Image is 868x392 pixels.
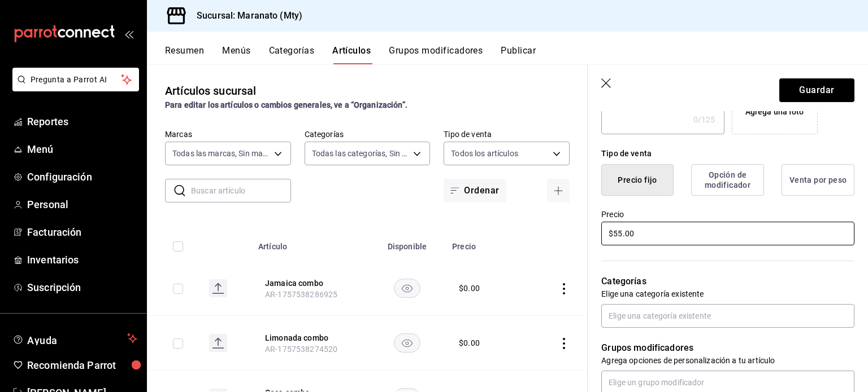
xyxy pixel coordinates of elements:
span: Todas las categorías, Sin categoría [312,148,410,159]
span: Suscripción [27,280,137,295]
span: Menú [27,142,137,157]
div: Agrega una foto [745,106,804,118]
button: Opción de modificador [691,164,764,196]
div: Tipo de venta [601,148,854,160]
button: open_drawer_menu [124,29,133,38]
label: Marcas [165,130,291,138]
button: Artículos [332,45,371,64]
th: Precio [445,225,527,261]
button: availability-product [394,279,420,298]
span: Todas las marcas, Sin marca [172,148,270,159]
p: Elige una categoría existente [601,288,854,299]
div: $ 0.00 [459,283,480,294]
button: Pregunta a Parrot AI [12,68,139,91]
span: Configuración [27,169,137,184]
strong: Para editar los artículos o cambios generales, ve a “Organización”. [165,100,407,109]
button: Menús [222,45,250,64]
input: Elige una categoría existente [601,304,854,328]
button: Grupos modificadores [389,45,483,64]
span: AR-1757538286925 [265,290,337,299]
a: Pregunta a Parrot AI [8,82,139,94]
button: edit-product-location [265,278,355,289]
label: Categorías [305,130,431,138]
div: 0 /125 [693,114,715,125]
button: Guardar [779,78,854,102]
div: navigation tabs [165,45,868,64]
div: Artículos sucursal [165,82,256,99]
span: Personal [27,197,137,212]
span: Ayuda [27,332,123,345]
div: $ 0.00 [459,337,480,349]
span: Recomienda Parrot [27,358,137,373]
input: $0.00 [601,222,854,245]
th: Disponible [369,225,445,261]
h3: Sucursal: Maranato (Mty) [188,9,302,23]
button: Categorías [269,45,315,64]
button: Publicar [501,45,536,64]
p: Grupos modificadores [601,341,854,355]
span: Inventarios [27,252,137,267]
th: Artículo [251,225,369,261]
span: Todos los artículos [451,148,518,159]
button: actions [558,283,570,294]
button: edit-product-location [265,332,355,343]
p: Categorías [601,275,854,288]
button: Resumen [165,45,204,64]
label: Tipo de venta [444,130,570,138]
p: Agrega opciones de personalización a tu artículo [601,355,854,366]
button: Ordenar [444,179,506,202]
button: Precio fijo [601,164,674,196]
span: Reportes [27,114,137,129]
span: Pregunta a Parrot AI [31,74,121,86]
span: Facturación [27,224,137,240]
button: availability-product [394,333,420,353]
button: Venta por peso [782,164,854,196]
input: Buscar artículo [191,179,291,202]
label: Precio [601,210,854,218]
span: AR-1757538274520 [265,345,337,354]
button: actions [558,338,570,349]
